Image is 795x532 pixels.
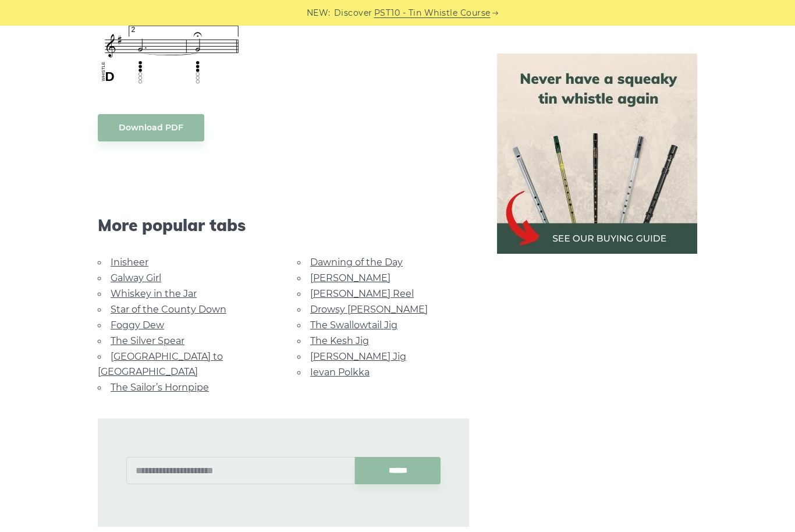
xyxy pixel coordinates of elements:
a: Ievan Polkka [310,367,370,378]
a: Inisheer [111,257,148,268]
span: Discover [334,6,372,20]
a: The Swallowtail Jig [310,320,397,331]
a: Download PDF [98,114,204,141]
a: [PERSON_NAME] Reel [310,288,414,299]
a: The Silver Spear [111,335,184,346]
a: [PERSON_NAME] [310,272,391,283]
a: Whiskey in the Jar [111,288,197,299]
a: Drowsy [PERSON_NAME] [310,304,428,315]
a: The Sailor’s Hornpipe [111,382,209,393]
a: Galway Girl [111,272,161,283]
span: More popular tabs [98,215,469,235]
a: Dawning of the Day [310,257,403,268]
a: Star of the County Down [111,304,226,315]
a: [GEOGRAPHIC_DATA] to [GEOGRAPHIC_DATA] [98,351,223,377]
img: tin whistle buying guide [497,54,697,254]
a: PST10 - Tin Whistle Course [374,6,491,20]
a: [PERSON_NAME] Jig [310,351,406,362]
a: Foggy Dew [111,320,164,331]
span: NEW: [307,6,331,20]
a: The Kesh Jig [310,335,369,346]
